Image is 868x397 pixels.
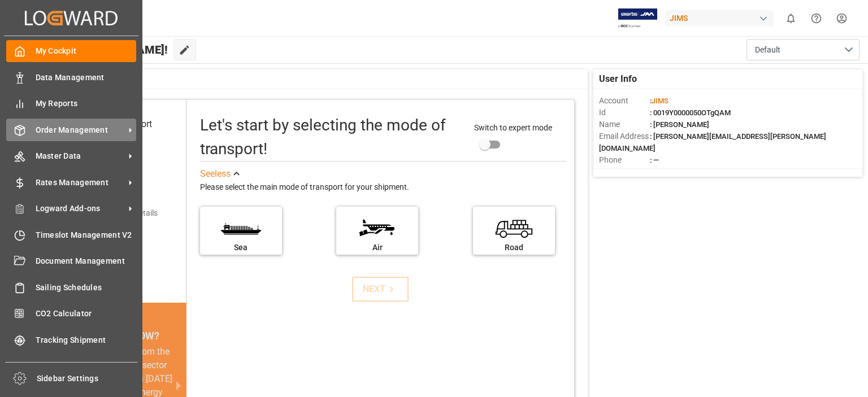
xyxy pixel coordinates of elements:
div: Sea [206,242,276,254]
span: Account Type [599,166,650,178]
span: Timeslot Management V2 [36,229,137,241]
a: Sailing Schedules [6,276,136,298]
span: : [650,97,669,105]
div: Add shipping details [87,207,158,219]
div: Air [342,242,413,254]
span: Logward Add-ons [36,203,125,215]
span: Sailing Schedules [36,282,137,294]
button: NEXT [352,277,409,302]
span: Tracking Shipment [36,334,137,346]
span: Sidebar Settings [37,373,138,385]
span: User Info [599,72,637,86]
div: See less [200,167,231,181]
span: Master Data [36,150,125,162]
div: JIMS [665,10,774,27]
button: Help Center [804,6,829,31]
span: Order Management [36,124,125,136]
div: Please select the main mode of transport for your shipment. [200,181,566,194]
a: Tracking Shipment [6,329,136,351]
span: Rates Management [36,177,125,189]
span: My Reports [36,98,137,110]
a: Document Management [6,250,136,272]
div: Road [479,242,549,254]
button: JIMS [665,7,778,29]
span: My Cockpit [36,45,137,57]
span: : [PERSON_NAME] [650,120,709,129]
img: Exertis%20JAM%20-%20Email%20Logo.jpg_1722504956.jpg [618,8,657,28]
button: show 0 new notifications [778,6,804,31]
a: Timeslot Management V2 [6,224,136,246]
span: Default [755,44,780,56]
a: My Reports [6,93,136,115]
span: JIMS [652,97,669,105]
span: Name [599,119,650,130]
span: CO2 Calculator [36,308,137,320]
button: open menu [747,39,860,60]
span: Account [599,95,650,107]
span: Hello [PERSON_NAME]! [46,39,168,60]
span: Phone [599,154,650,166]
a: Data Management [6,66,136,88]
span: Switch to expert mode [474,123,552,132]
div: NEXT [363,282,397,296]
span: : [PERSON_NAME][EMAIL_ADDRESS][PERSON_NAME][DOMAIN_NAME] [599,132,826,152]
div: Let's start by selecting the mode of transport! [200,114,463,161]
span: : — [650,156,659,164]
span: Document Management [36,255,137,267]
span: Id [599,107,650,119]
span: Email Address [599,130,650,142]
a: My Cockpit [6,40,136,62]
a: CO2 Calculator [6,303,136,325]
span: Data Management [36,72,137,84]
span: : Shipper [650,168,678,176]
span: : 0019Y0000050OTgQAM [650,108,731,117]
